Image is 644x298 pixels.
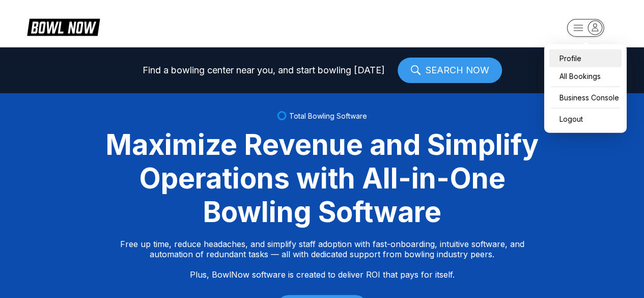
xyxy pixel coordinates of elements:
a: All Bookings [549,67,622,85]
span: Total Bowling Software [289,112,367,120]
div: Maximize Revenue and Simplify Operations with All-in-One Bowling Software [93,128,551,229]
a: SEARCH NOW [398,58,502,83]
a: Profile [549,49,622,67]
button: Logout [549,110,622,128]
a: Business Console [549,89,622,106]
p: Free up time, reduce headaches, and simplify staff adoption with fast-onboarding, intuitive softw... [120,239,524,280]
span: Find a bowling center near you, and start bowling [DATE] [143,65,385,75]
